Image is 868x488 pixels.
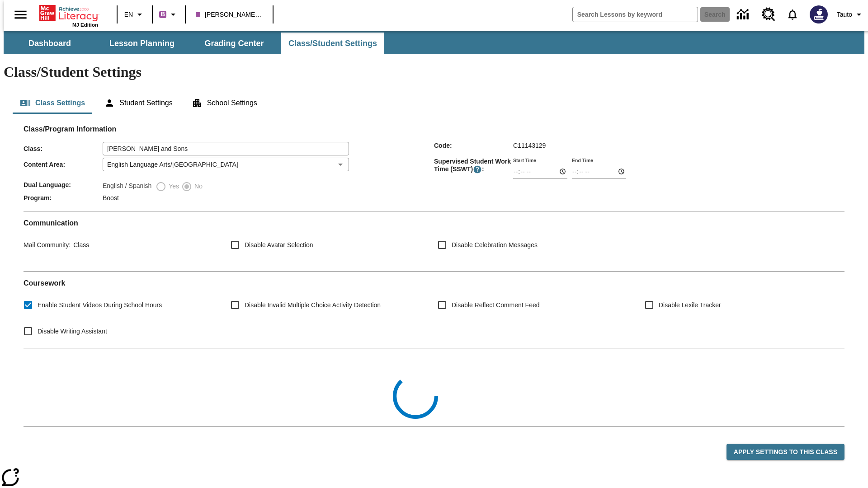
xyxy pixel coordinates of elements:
button: Profile/Settings [833,6,868,23]
span: Disable Invalid Multiple Choice Activity Detection [245,300,381,310]
input: search field [573,7,698,22]
span: Grading Center [204,38,264,49]
div: Coursework [24,279,844,341]
button: Supervised Student Work Time is the timeframe when students can take LevelSet and when lessons ar... [473,165,482,174]
h2: Communication [24,219,844,227]
span: Class : [24,145,103,152]
button: Language: EN, Select a language [120,6,149,23]
span: Disable Reflect Comment Feed [452,300,540,310]
div: English Language Arts/[GEOGRAPHIC_DATA] [103,158,349,171]
div: SubNavbar [4,31,864,54]
span: Enable Student Videos During School Hours [38,300,162,310]
span: Mail Community : [24,241,71,249]
span: Yes [166,182,179,191]
span: C11143129 [513,142,546,149]
span: Code : [434,142,513,149]
a: Data Center [731,2,756,27]
a: Notifications [781,3,804,26]
a: Home [39,4,98,22]
div: Communication [24,219,844,264]
button: Grading Center [189,33,279,54]
span: Disable Celebration Messages [452,240,538,250]
div: Home [39,3,98,28]
span: Program : [24,194,103,202]
div: SubNavbar [4,33,385,54]
h2: Course work [24,279,844,287]
span: Tauto [837,10,852,19]
div: Class/Student Settings [13,92,855,114]
span: Supervised Student Work Time (SSWT) : [434,158,513,174]
span: Content Area : [24,161,103,168]
div: Class Collections [24,356,844,419]
span: Disable Avatar Selection [245,240,313,250]
h2: Class/Program Information [24,125,844,133]
span: Class/Student Settings [288,38,377,49]
button: Select a new avatar [804,3,833,26]
input: Class [103,142,349,155]
button: Dashboard [5,33,95,54]
span: Dashboard [28,38,71,49]
button: Open side menu [7,1,34,28]
button: Apply Settings to this Class [726,444,844,460]
div: Class/Program Information [24,134,844,204]
span: Lesson Planning [109,38,175,49]
span: EN [124,10,133,19]
span: Disable Lexile Tracker [659,300,721,310]
span: B [160,9,165,20]
span: Wolff and Sons [196,10,263,19]
span: Boost [103,194,119,202]
label: Start Time [513,157,536,164]
span: Disable Writing Assistant [38,327,107,336]
span: Class [71,241,89,249]
label: English / Spanish [103,181,151,192]
button: Student Settings [97,92,179,114]
h1: Class/Student Settings [4,64,864,80]
button: Lesson Planning [97,33,187,54]
label: End Time [572,157,593,164]
span: No [192,182,203,191]
button: School Settings [184,92,264,114]
img: Avatar [810,5,828,23]
button: Class/Student Settings [281,33,384,54]
span: NJ Edition [72,22,98,28]
a: Resource Center, Will open in new tab [756,2,781,27]
span: Dual Language : [24,181,103,188]
button: Boost Class color is purple. Change class color [156,6,182,23]
button: Class Settings [13,92,92,114]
